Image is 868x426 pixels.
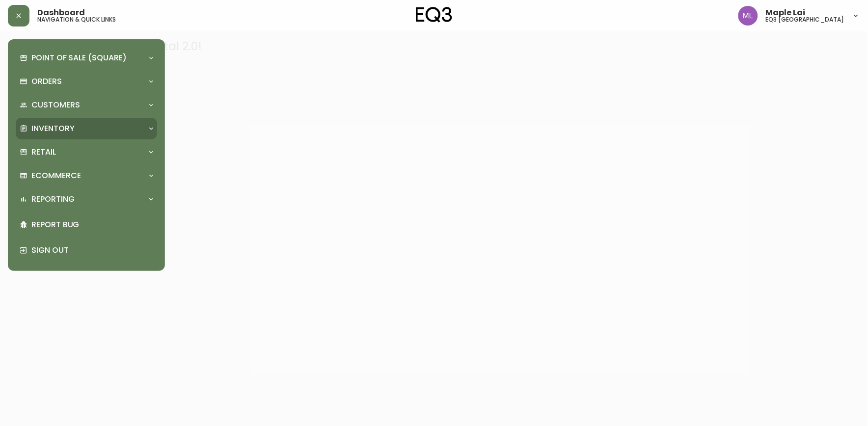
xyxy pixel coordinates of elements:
[31,76,62,87] p: Orders
[31,194,75,205] p: Reporting
[16,94,157,116] div: Customers
[16,188,157,210] div: Reporting
[16,165,157,186] div: Ecommerce
[766,17,844,23] h5: eq3 [GEOGRAPHIC_DATA]
[31,53,127,63] p: Point of Sale (Square)
[37,9,85,17] span: Dashboard
[31,219,153,230] p: Report Bug
[31,245,153,256] p: Sign Out
[31,170,81,181] p: Ecommerce
[16,141,157,163] div: Retail
[31,100,80,110] p: Customers
[16,212,157,238] div: Report Bug
[37,17,116,23] h5: navigation & quick links
[738,6,758,26] img: 61e28cffcf8cc9f4e300d877dd684943
[766,9,806,17] span: Maple Lai
[16,238,157,263] div: Sign Out
[16,71,157,92] div: Orders
[16,47,157,69] div: Point of Sale (Square)
[16,118,157,139] div: Inventory
[31,123,75,134] p: Inventory
[416,7,452,23] img: logo
[31,147,56,158] p: Retail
